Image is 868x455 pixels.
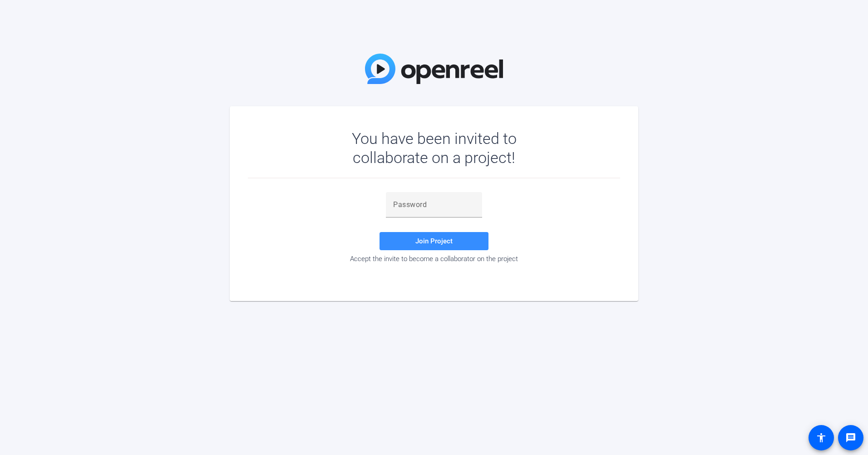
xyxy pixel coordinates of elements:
span: Join Project [415,237,453,245]
mat-icon: message [845,432,856,443]
mat-icon: accessibility [816,432,827,443]
input: Password [393,199,475,210]
button: Join Project [380,232,488,250]
div: You have been invited to collaborate on a project! [325,129,543,167]
img: OpenReel Logo [365,54,503,84]
div: Accept the invite to become a collaborator on the project [248,255,620,263]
